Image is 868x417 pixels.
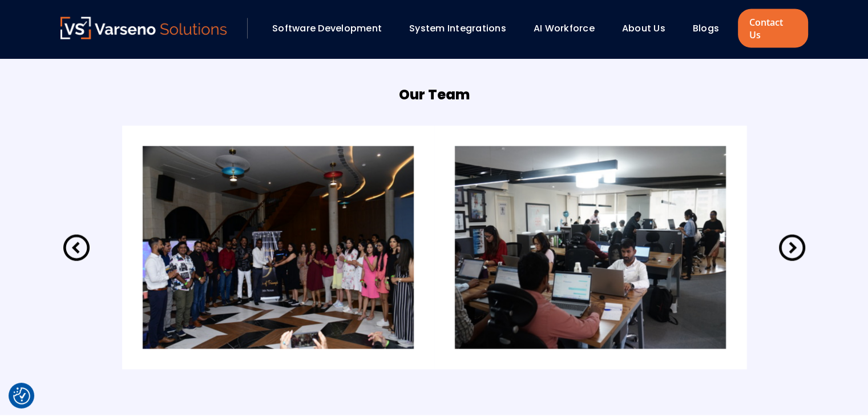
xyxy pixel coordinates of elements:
a: Contact Us [738,9,808,48]
div: System Integrations [403,19,522,38]
img: Varseno Solutions – Product Engineering & IT Services [60,17,227,39]
a: Blogs [693,22,719,35]
div: Software Development [267,19,398,38]
a: Software Development [272,22,382,35]
div: AI Workforce [528,19,611,38]
a: AI Workforce [534,22,595,35]
div: About Us [616,19,681,38]
a: System Integrations [409,22,506,35]
button: Cookie Settings [13,387,30,404]
img: Revisit consent button [13,387,30,404]
a: Varseno Solutions – Product Engineering & IT Services [60,17,227,40]
div: Blogs [687,19,735,38]
a: About Us [622,22,665,35]
h5: Our Team [399,85,470,105]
